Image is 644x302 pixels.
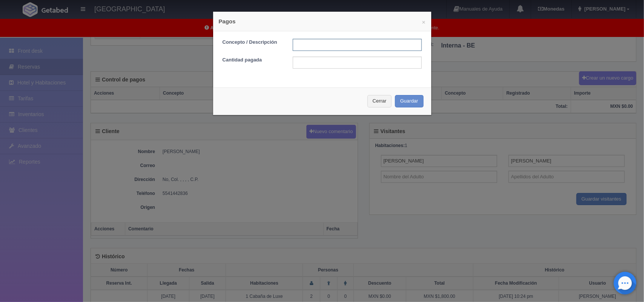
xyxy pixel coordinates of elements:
label: Concepto / Descripción [217,39,287,46]
label: Cantidad pagada [217,57,287,64]
button: × [422,19,426,25]
h4: Pagos [219,17,426,25]
button: Guardar [395,95,424,107]
button: Cerrar [367,95,392,107]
